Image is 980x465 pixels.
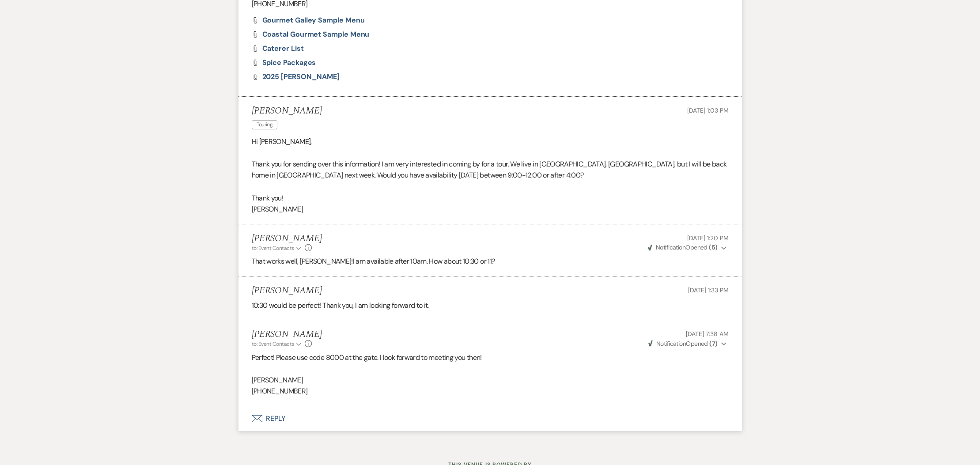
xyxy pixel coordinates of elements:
[252,120,278,129] span: Touring
[262,15,365,25] span: Gourmet Galley Sample Menu
[262,58,316,67] span: Spice Packages
[262,31,370,38] a: Coastal Gourmet Sample Menu
[656,340,686,348] span: Notification
[688,286,728,294] span: [DATE] 1:33 PM
[252,106,322,117] h5: [PERSON_NAME]
[252,244,303,252] button: to: Event Contacts
[238,406,742,431] button: Reply
[252,352,729,363] p: Perfect! Please use code 8000 at the gate. I look forward to meeting you then!
[687,106,728,114] span: [DATE] 1:03 PM
[252,256,729,267] p: That works well, [PERSON_NAME]!I am available after 10am. How about 10:30 or 11?
[262,44,304,53] span: Caterer List
[687,234,728,242] span: [DATE] 1:20 PM
[252,204,729,215] p: [PERSON_NAME]
[709,243,717,251] strong: ( 5 )
[252,340,303,348] button: to: Event Contacts
[647,339,729,348] button: NotificationOpened (7)
[709,340,717,348] strong: ( 7 )
[262,45,304,52] a: Caterer List
[252,374,729,386] p: [PERSON_NAME]
[252,245,294,252] span: to: Event Contacts
[262,73,340,80] a: 2025 [PERSON_NAME]
[262,30,370,39] span: Coastal Gourmet Sample Menu
[252,193,729,204] p: Thank you!
[262,17,365,24] a: Gourmet Galley Sample Menu
[252,329,322,340] h5: [PERSON_NAME]
[252,233,322,244] h5: [PERSON_NAME]
[252,386,729,397] p: [PHONE_NUMBER]
[656,243,685,251] span: Notification
[252,340,294,348] span: to: Event Contacts
[252,136,729,147] p: Hi [PERSON_NAME],
[648,340,718,348] span: Opened
[252,300,729,311] p: 10:30 would be perfect! Thank you, I am looking forward to it.
[252,285,322,296] h5: [PERSON_NAME]
[647,243,729,252] button: NotificationOpened (5)
[262,59,316,66] a: Spice Packages
[648,243,718,251] span: Opened
[252,159,729,181] p: Thank you for sending over this information! I am very interested in coming by for a tour. We liv...
[686,330,728,338] span: [DATE] 7:38 AM
[262,72,340,81] span: 2025 [PERSON_NAME]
